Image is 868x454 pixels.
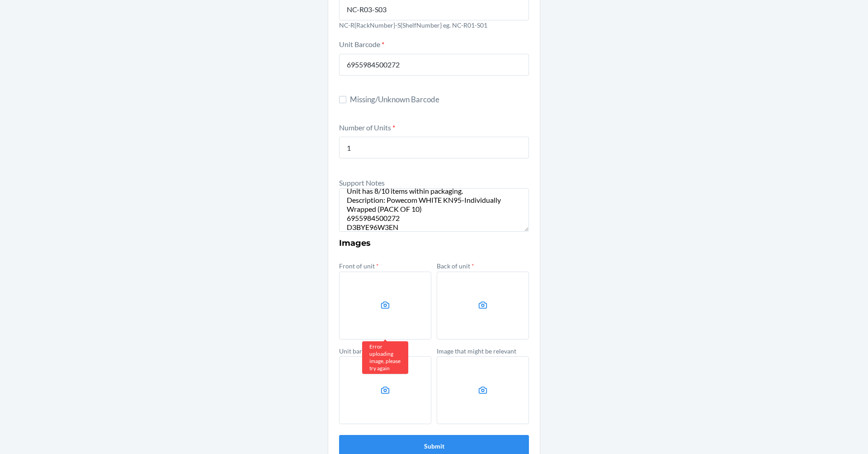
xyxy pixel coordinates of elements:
[362,341,408,374] div: Error uploading image, please try again
[339,20,529,30] p: NC-R{RackNumber}-S{ShelfNumber} eg. NC-R01-S01
[437,262,474,270] label: Back of unit
[339,40,384,48] label: Unit Barcode
[339,237,529,249] h3: Images
[339,262,379,270] label: Front of unit
[339,178,385,187] label: Support Notes
[350,94,529,105] span: Missing/Unknown Barcode
[339,96,346,103] input: Missing/Unknown Barcode
[339,123,395,132] label: Number of Units
[437,347,516,355] label: Image that might be relevant
[339,347,380,355] label: Unit barcode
